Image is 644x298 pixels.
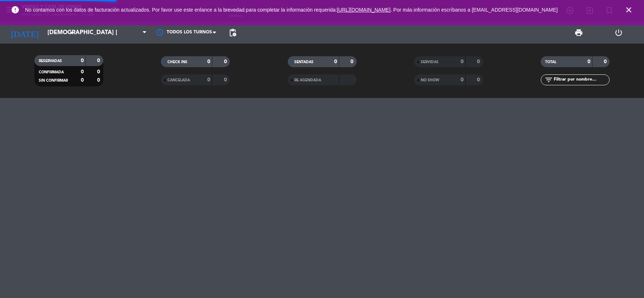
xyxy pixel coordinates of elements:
strong: 0 [97,78,101,83]
span: TOTAL [545,60,556,64]
strong: 0 [604,59,608,64]
i: error [11,5,20,14]
strong: 0 [97,69,101,74]
i: close [624,5,633,14]
span: print [574,28,583,37]
strong: 0 [477,77,481,82]
span: SIN CONFIRMAR [39,79,68,82]
strong: 0 [587,59,590,64]
strong: 0 [224,77,228,82]
span: RE AGENDADA [294,78,321,82]
i: filter_list [544,75,553,84]
span: CHECK INS [167,60,187,64]
i: power_settings_new [614,28,623,37]
i: [DATE] [5,25,44,41]
strong: 0 [334,59,337,64]
strong: 0 [97,58,101,63]
strong: 0 [81,69,84,74]
strong: 0 [224,59,228,64]
span: SENTADAS [294,60,313,64]
span: NO SHOW [421,78,439,82]
strong: 0 [477,59,481,64]
span: No contamos con los datos de facturación actualizados. Por favor use este enlance a la brevedad p... [25,7,558,13]
strong: 0 [461,77,464,82]
span: RESERVADAS [39,59,62,63]
strong: 0 [350,59,355,64]
div: LOG OUT [599,22,639,44]
a: . Por más información escríbanos a [EMAIL_ADDRESS][DOMAIN_NAME] [391,7,558,13]
strong: 0 [81,58,84,63]
span: SERVIDAS [421,60,439,64]
strong: 0 [81,78,84,83]
strong: 0 [207,59,210,64]
span: pending_actions [228,28,237,37]
span: CONFIRMADA [39,70,64,74]
a: [URL][DOMAIN_NAME] [337,7,391,13]
input: Filtrar por nombre... [553,76,609,84]
strong: 0 [461,59,464,64]
i: arrow_drop_down [67,28,76,37]
span: CANCELADA [167,78,190,82]
strong: 0 [207,77,210,82]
